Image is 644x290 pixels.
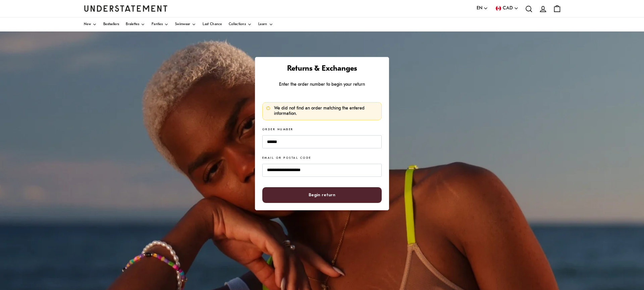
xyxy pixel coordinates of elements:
[203,17,222,31] a: Last Chance
[495,5,519,12] button: CAD
[126,23,139,26] span: Bralettes
[262,64,382,74] h1: Returns & Exchanges
[84,5,168,11] a: Understatement Homepage
[175,17,196,31] a: Swimwear
[262,128,293,132] label: Order Number
[262,187,382,203] button: Begin return
[477,5,482,12] span: EN
[152,23,163,26] span: Panties
[84,23,91,26] span: New
[262,156,311,160] label: Email or Postal Code
[262,81,382,88] p: Enter the order number to begin your return
[175,23,190,26] span: Swimwear
[229,23,246,26] span: Collections
[126,17,145,31] a: Bralettes
[103,23,119,26] span: Bestsellers
[274,106,378,116] p: We did not find an order matching the entered information.
[258,23,267,26] span: Learn
[229,17,252,31] a: Collections
[152,17,168,31] a: Panties
[84,17,97,31] a: New
[258,17,273,31] a: Learn
[477,5,488,12] button: EN
[203,23,222,26] span: Last Chance
[103,17,119,31] a: Bestsellers
[503,5,513,12] span: CAD
[309,188,335,203] span: Begin return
